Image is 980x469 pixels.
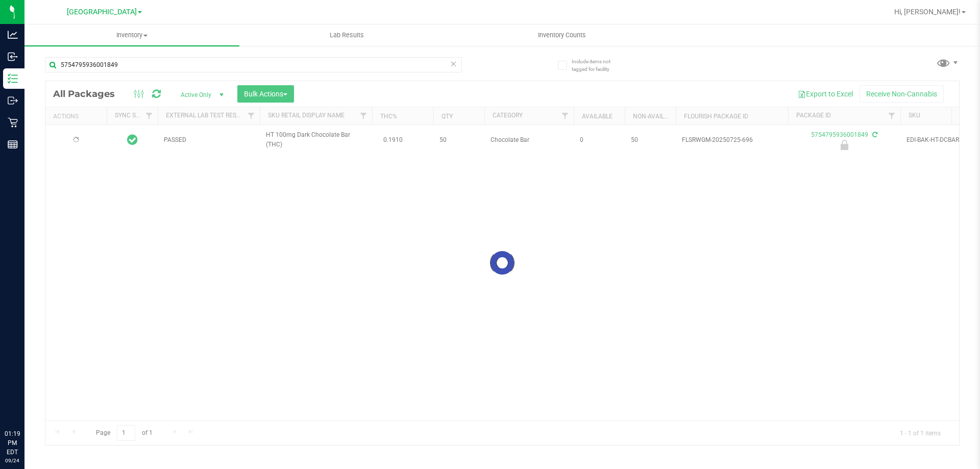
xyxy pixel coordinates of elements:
[316,31,378,40] span: Lab Results
[894,8,961,16] span: Hi, [PERSON_NAME]!
[8,52,18,62] inline-svg: Inbound
[8,73,18,84] inline-svg: Inventory
[524,31,600,40] span: Inventory Counts
[8,95,18,106] inline-svg: Outbound
[572,58,623,73] span: Include items not tagged for facility
[24,24,239,46] a: Inventory
[24,31,239,40] span: Inventory
[450,57,457,70] span: Clear
[8,117,18,128] inline-svg: Retail
[8,30,18,40] inline-svg: Analytics
[10,387,41,418] iframe: Resource center
[67,8,137,16] span: [GEOGRAPHIC_DATA]
[239,24,454,46] a: Lab Results
[8,139,18,150] inline-svg: Reports
[5,457,20,464] p: 09/24
[454,24,669,46] a: Inventory Counts
[45,57,462,72] input: Search Package ID, Item Name, SKU, Lot or Part Number...
[5,429,20,457] p: 01:19 PM EDT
